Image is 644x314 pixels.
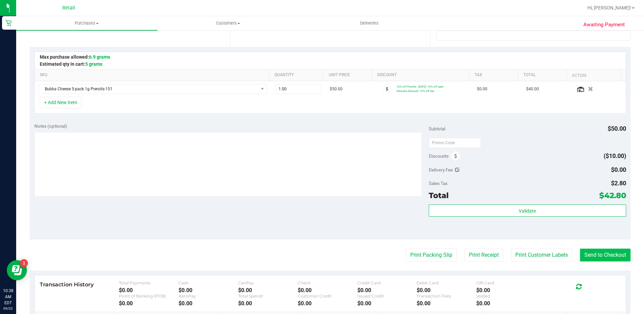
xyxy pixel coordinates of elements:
[157,16,298,30] a: Customers
[477,86,487,92] span: $0.00
[523,72,564,78] a: Total
[16,20,157,26] span: Purchases
[40,97,82,108] button: + Add New Item
[396,89,434,93] span: Veteran's Discount: 10% off line
[611,180,626,187] span: $2.80
[611,166,626,173] span: $0.00
[119,300,179,307] div: $0.00
[608,125,626,132] span: $50.00
[298,287,357,293] div: $0.00
[34,123,67,129] span: Notes (optional)
[89,54,110,60] span: 6.9 grams
[580,249,631,261] button: Send to Checkout
[357,300,417,307] div: $0.00
[238,280,298,285] div: CanPay
[417,300,476,307] div: $0.00
[476,287,536,293] div: $0.00
[475,72,515,78] a: Tax
[526,86,539,92] span: $40.00
[329,72,369,78] a: Unit Price
[40,54,110,60] span: Max purchase allowed:
[587,5,631,10] span: Hi, [PERSON_NAME]!
[429,138,481,148] input: Promo Code
[39,84,267,94] span: NO DATA FOUND
[511,249,572,261] button: Print Customer Labels
[567,69,621,82] th: Action
[40,72,266,78] a: SKU
[406,249,457,261] button: Print Packing Slip
[179,293,238,299] div: AeroPay
[357,287,417,293] div: $0.00
[85,61,102,67] span: 5 grams
[476,280,536,285] div: Gift Card
[476,300,536,307] div: $0.00
[238,293,298,299] div: Total Spendr
[429,150,449,162] span: Discounts
[429,181,448,186] span: Sales Tax
[377,72,466,78] a: Discount
[119,287,179,293] div: $0.00
[119,293,179,299] div: Point of Banking (POB)
[62,5,75,11] span: Retail
[238,300,298,307] div: $0.00
[396,85,443,88] span: 10% off Prerolls - [DATE]: 10% off each
[238,287,298,293] div: $0.00
[179,280,238,285] div: Cash
[16,16,157,30] a: Purchases
[3,306,13,311] p: 09/22
[5,20,12,26] inline-svg: Retail
[3,288,13,306] p: 10:38 AM EDT
[583,21,625,29] span: Awaiting Payment
[20,259,28,267] iframe: Resource center unread badge
[298,280,357,285] div: Check
[179,300,238,307] div: $0.00
[599,191,626,200] span: $42.80
[298,293,357,299] div: Customer Credit
[39,84,258,94] span: Bubba Cheese 5-pack 1g Prerolls-151
[357,293,417,299] div: Issued Credit
[604,152,626,159] span: ($10.00)
[275,72,321,78] a: Quantity
[417,293,476,299] div: Transaction Fees
[429,126,445,131] span: Subtotal
[476,293,536,299] div: Voided
[429,167,453,172] span: Delivery Fee
[179,287,238,293] div: $0.00
[417,287,476,293] div: $0.00
[351,20,388,26] span: Deliveries
[330,86,343,92] span: $50.00
[299,16,440,30] a: Deliveries
[429,191,449,200] span: Total
[158,20,298,26] span: Customers
[455,167,460,172] i: Edit Delivery Fee
[7,260,27,280] iframe: Resource center
[464,249,503,261] button: Print Receipt
[519,208,536,214] span: Validate
[417,280,476,285] div: Debit Card
[298,300,357,307] div: $0.00
[357,280,417,285] div: Credit Card
[40,61,102,67] span: Estimated qty in cart:
[276,84,321,94] input: 1.00
[429,205,626,217] button: Validate
[119,280,179,285] div: Total Payments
